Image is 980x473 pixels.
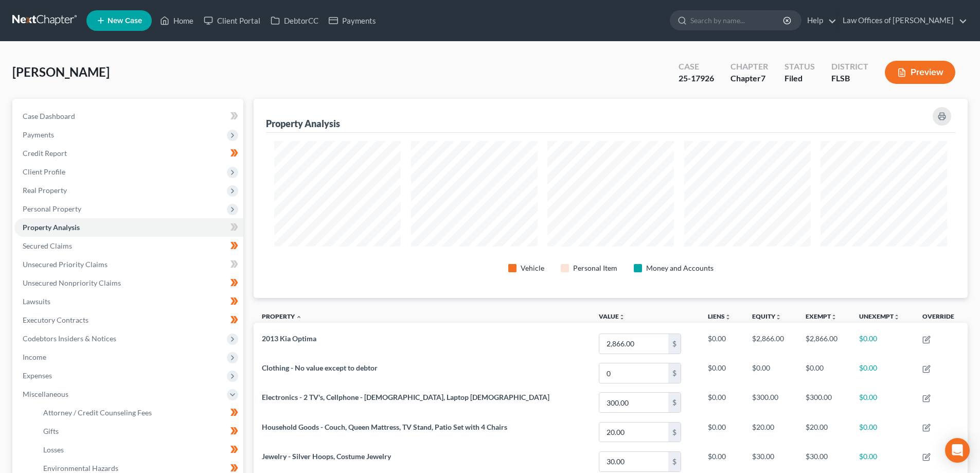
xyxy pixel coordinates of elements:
[806,312,837,320] a: Exemptunfold_more
[23,149,67,157] span: Credit Report
[700,417,743,447] td: $0.00
[668,363,681,383] div: $
[266,117,340,130] div: Property Analysis
[599,423,668,442] input: 0.00
[831,314,837,320] i: unfold_more
[646,263,714,273] div: Money and Accounts
[35,404,243,422] a: Attorney / Credit Counseling Fees
[262,312,302,320] a: Property expand_less
[851,359,914,388] td: $0.00
[599,393,668,412] input: 0.00
[23,204,81,213] span: Personal Property
[797,359,851,388] td: $0.00
[23,390,68,398] span: Miscellaneous
[851,329,914,358] td: $0.00
[23,112,75,120] span: Case Dashboard
[14,292,243,311] a: Lawsuits
[14,274,243,292] a: Unsecured Nonpriority Claims
[23,186,67,195] span: Real Property
[599,363,668,383] input: 0.00
[35,422,243,441] a: Gifts
[700,329,743,358] td: $0.00
[23,297,50,306] span: Lawsuits
[262,334,316,343] span: 2013 Kia Optima
[679,73,714,84] div: 25-17926
[43,408,152,417] span: Attorney / Credit Counseling Fees
[14,237,243,255] a: Secured Claims
[265,11,324,30] a: DebtorCC
[831,73,868,84] div: FLSB
[619,314,625,320] i: unfold_more
[262,423,507,431] span: Household Goods - Couch, Queen Mattress, TV Stand, Patio Set with 4 Chairs
[12,64,110,79] span: [PERSON_NAME]
[296,314,302,320] i: expand_less
[690,11,785,30] input: Search by name...
[730,61,768,73] div: Chapter
[838,11,967,30] a: Law Offices of [PERSON_NAME]
[797,388,851,417] td: $300.00
[23,278,121,287] span: Unsecured Nonpriority Claims
[761,73,765,83] span: 7
[199,11,265,30] a: Client Portal
[108,17,142,25] span: New Case
[668,452,681,471] div: $
[262,363,378,372] span: Clothing - No value except to debtor
[797,417,851,447] td: $20.00
[797,329,851,358] td: $2,866.00
[744,417,797,447] td: $20.00
[725,314,731,320] i: unfold_more
[752,312,781,320] a: Equityunfold_more
[14,107,243,126] a: Case Dashboard
[914,306,968,329] th: Override
[708,312,731,320] a: Liensunfold_more
[885,61,955,84] button: Preview
[679,61,714,73] div: Case
[23,371,52,380] span: Expenses
[573,263,617,273] div: Personal Item
[785,61,815,73] div: Status
[668,423,681,442] div: $
[599,334,668,354] input: 0.00
[802,11,836,30] a: Help
[23,316,88,324] span: Executory Contracts
[859,312,900,320] a: Unexemptunfold_more
[262,393,549,401] span: Electronics - 2 TV's, Cellphone - [DEMOGRAPHIC_DATA], Laptop [DEMOGRAPHIC_DATA]
[744,359,797,388] td: $0.00
[599,312,625,320] a: Valueunfold_more
[668,393,681,412] div: $
[599,452,668,471] input: 0.00
[324,11,381,30] a: Payments
[23,260,108,269] span: Unsecured Priority Claims
[730,73,768,84] div: Chapter
[700,388,743,417] td: $0.00
[35,441,243,459] a: Losses
[43,464,118,472] span: Environmental Hazards
[700,359,743,388] td: $0.00
[23,241,72,250] span: Secured Claims
[14,144,243,163] a: Credit Report
[851,388,914,417] td: $0.00
[668,334,681,354] div: $
[14,218,243,237] a: Property Analysis
[775,314,781,320] i: unfold_more
[851,417,914,447] td: $0.00
[43,427,59,435] span: Gifts
[23,334,116,343] span: Codebtors Insiders & Notices
[23,353,46,361] span: Income
[785,73,815,84] div: Filed
[521,263,544,273] div: Vehicle
[14,311,243,329] a: Executory Contracts
[744,329,797,358] td: $2,866.00
[744,388,797,417] td: $300.00
[43,445,64,454] span: Losses
[23,223,80,232] span: Property Analysis
[894,314,900,320] i: unfold_more
[23,130,54,139] span: Payments
[14,255,243,274] a: Unsecured Priority Claims
[262,452,391,461] span: Jewelry - Silver Hoops, Costume Jewelry
[945,438,970,463] div: Open Intercom Messenger
[23,167,65,176] span: Client Profile
[831,61,868,73] div: District
[155,11,199,30] a: Home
